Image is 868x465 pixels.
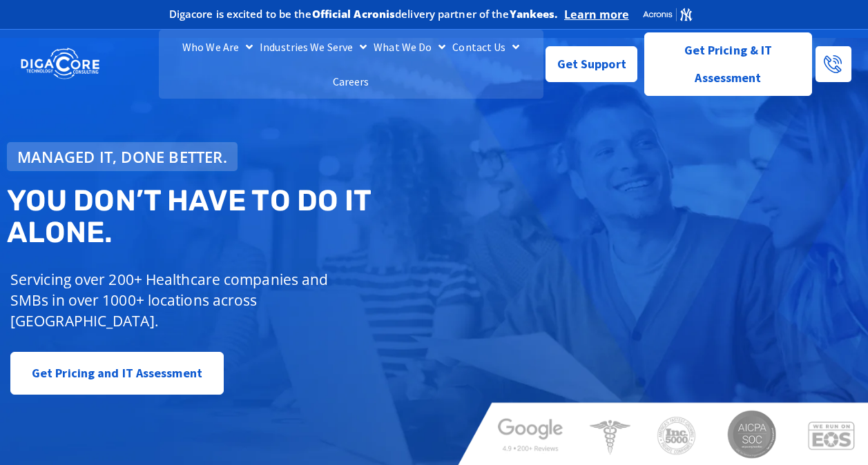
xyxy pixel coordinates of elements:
[370,30,449,64] a: What We Do
[256,30,370,64] a: Industries We Serve
[10,269,365,331] p: Servicing over 200+ Healthcare companies and SMBs in over 1000+ locations across [GEOGRAPHIC_DATA].
[32,359,202,387] span: Get Pricing and IT Assessment
[329,64,373,99] a: Careers
[644,32,812,96] a: Get Pricing & IT Assessment
[7,142,238,171] a: Managed IT, done better.
[655,37,801,92] span: Get Pricing & IT Assessment
[642,7,693,22] img: Acronis
[312,7,396,21] b: Official Acronis
[564,8,628,21] a: Learn more
[510,7,558,21] b: Yankees.
[169,9,558,19] h2: Digacore is excited to be the delivery partner of the
[7,185,443,248] h2: You don’t have to do IT alone.
[449,30,523,64] a: Contact Us
[159,30,543,99] nav: Menu
[17,149,227,164] span: Managed IT, done better.
[557,50,626,78] span: Get Support
[179,30,256,64] a: Who We Are
[546,46,637,82] a: Get Support
[10,352,224,395] a: Get Pricing and IT Assessment
[21,47,99,81] img: DigaCore Technology Consulting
